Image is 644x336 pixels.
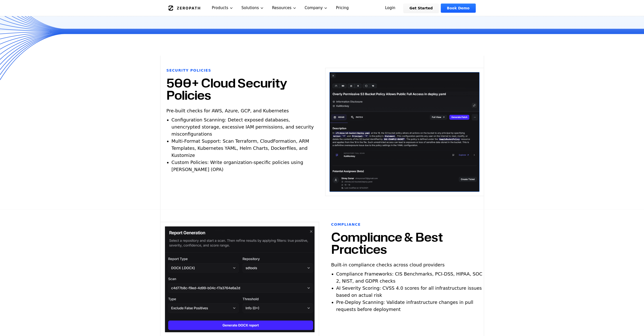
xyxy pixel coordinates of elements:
[172,117,314,137] span: Configuration Scanning: Detect exposed databases, unencrypted storage, excessive IAM permissions,...
[172,160,303,172] span: Custom Policies: Write organization-specific policies using [PERSON_NAME] (OPA)
[331,231,478,255] h2: Compliance & Best Practices
[331,222,361,227] h6: Compliance
[167,107,289,114] p: Pre-built checks for AWS, Azure, GCP, and Kubernetes
[167,68,211,73] h6: Security Policies
[165,226,315,332] img: Compliance & Best Practices
[329,72,480,192] img: 500+ Cloud Security Policies
[336,271,483,284] span: Compliance Frameworks: CIS Benchmarks, PCI-DSS, HIPAA, SOC 2, NIST, and GDPR checks
[331,261,445,268] p: Built-in compliance checks across cloud providers
[379,4,402,13] a: Login
[403,4,439,13] a: Get Started
[336,300,473,312] span: Pre-Deploy Scanning: Validate infrastructure changes in pull requests before deployment
[172,138,309,158] span: Multi-Format Support: Scan Terraform, CloudFormation, ARM Templates, Kubernetes YAML, Helm Charts...
[336,285,482,298] span: AI Severity Scoring: CVSS 4.0 scores for all infrastructure issues based on actual risk
[167,77,313,101] h2: 500+ Cloud Security Policies
[441,4,475,13] a: Book Demo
